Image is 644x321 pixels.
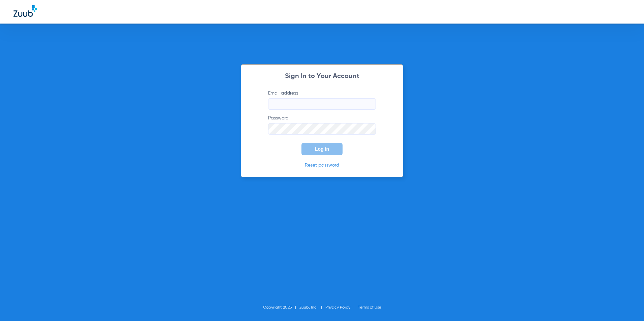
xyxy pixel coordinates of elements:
a: Reset password [305,163,339,168]
input: Email address [268,98,376,110]
li: Zuub, Inc. [299,304,325,311]
a: Terms of Use [358,306,381,310]
a: Privacy Policy [325,306,350,310]
input: Password [268,123,376,135]
iframe: Chat Widget [610,289,644,321]
img: Zuub Logo [13,5,37,17]
h2: Sign In to Your Account [258,73,386,80]
span: Log In [315,146,329,152]
li: Copyright 2025 [263,304,299,311]
label: Password [268,115,376,135]
label: Email address [268,90,376,110]
button: Log In [301,143,343,155]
